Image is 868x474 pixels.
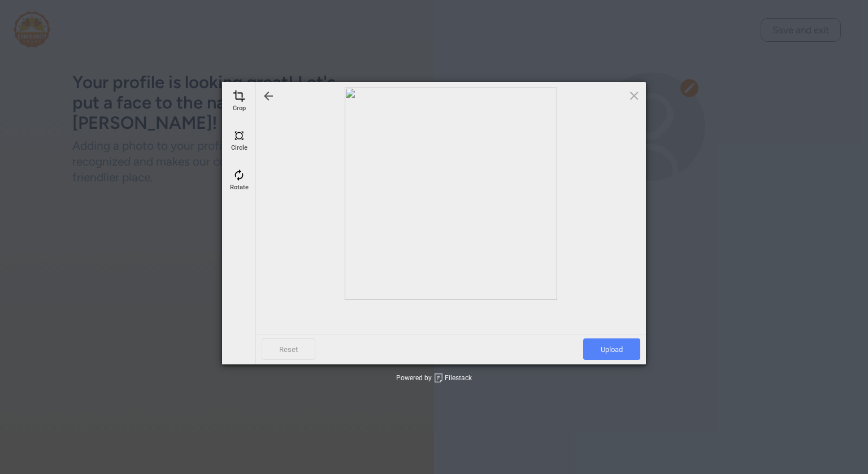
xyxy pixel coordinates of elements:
[396,373,472,384] div: Powered by Filestack
[225,167,253,195] div: Rotate
[628,89,640,102] span: Click here or hit ESC to close picker
[225,88,253,116] div: Crop
[262,89,275,103] div: Go back
[225,127,253,155] div: Circle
